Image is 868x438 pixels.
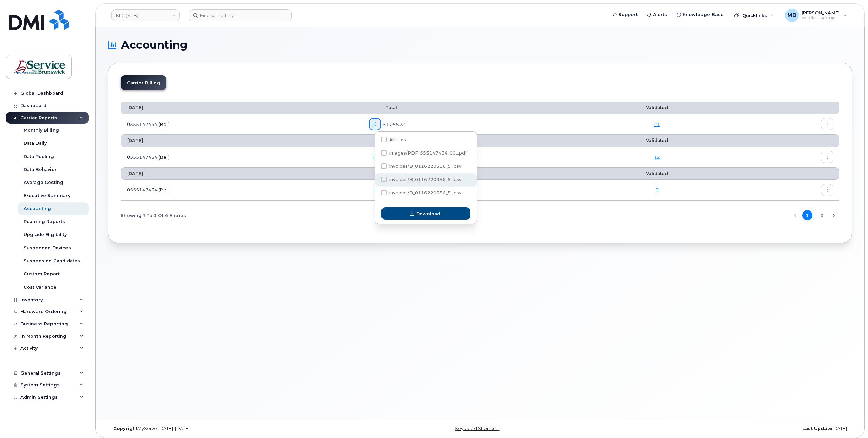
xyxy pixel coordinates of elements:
[381,178,461,183] span: invoices/B_0116220356_555147434_20082025_DTL.csv
[381,191,461,196] span: invoices/B_0116220356_555147434_20082025_MOB.csv
[121,180,363,200] td: 0555147434 (Bell)
[604,426,852,432] div: [DATE]
[582,167,732,180] th: Validated
[121,167,363,180] th: [DATE]
[389,177,461,182] span: invoices/B_0116220356_5...csv
[121,210,186,220] span: Showing 1 To 3 Of 6 Entries
[802,426,832,431] strong: Last Update
[381,165,461,170] span: invoices/B_0116220356_555147434_20082025_ACC.csv
[121,40,188,50] span: Accounting
[108,426,356,432] div: MyServe [DATE]–[DATE]
[121,102,363,114] th: [DATE]
[381,207,470,220] button: Download
[121,114,363,134] td: 0555147434 (Bell)
[802,210,812,220] button: Page 1
[389,164,461,169] span: invoices/B_0116220356_5...csv
[121,147,363,167] td: 0555147434 (Bell)
[817,210,827,220] button: Page 2
[369,138,397,143] span: Total
[828,210,839,220] button: Next Page
[369,171,397,176] span: Total
[369,184,382,196] a: PDF_555147434_005_0000000000.pdf
[389,137,406,142] span: All Files
[389,150,467,156] span: images/PDF_555147434_00...pdf
[654,154,660,160] a: 12
[121,134,363,147] th: [DATE]
[381,121,406,128] span: $1,055.34
[582,102,732,114] th: Validated
[381,151,467,157] span: images/PDF_555147434_007_0000000000.pdf
[369,105,397,110] span: Total
[656,187,659,192] a: 3
[582,134,732,147] th: Validated
[416,210,440,217] span: Download
[455,426,499,431] a: Keyboard Shortcuts
[654,121,660,127] a: 21
[389,190,461,195] span: invoices/B_0116220356_5...csv
[113,426,138,431] strong: Copyright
